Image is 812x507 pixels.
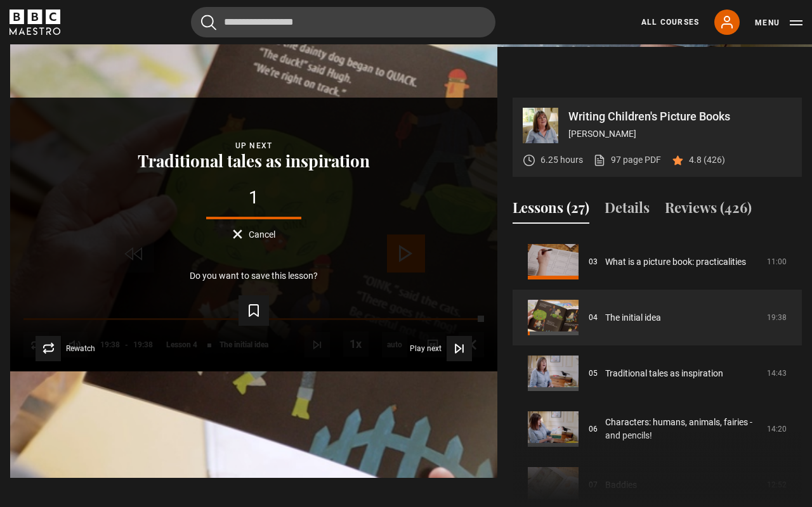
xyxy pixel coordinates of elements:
svg: BBC Maestro [10,10,60,35]
p: [PERSON_NAME] [568,127,792,141]
button: Cancel [233,229,275,239]
span: Cancel [249,230,275,239]
div: Up next [30,139,477,152]
a: The initial idea [605,311,661,324]
span: Rewatch [66,345,95,352]
input: Search [191,7,495,37]
button: Submit the search query [201,15,216,30]
button: Details [605,197,650,224]
button: Traditional tales as inspiration [134,152,374,170]
div: 1 [30,189,477,207]
button: Play next [410,336,472,361]
button: Rewatch [36,336,95,361]
a: All Courses [641,16,699,28]
p: 4.8 (426) [689,153,725,167]
p: Do you want to save this lesson? [190,271,318,280]
button: Toggle navigation [755,16,802,29]
p: 6.25 hours [540,153,583,167]
button: Reviews (426) [665,197,752,224]
video-js: Video Player [10,98,497,371]
a: Characters: humans, animals, fairies - and pencils! [605,416,759,442]
span: Play next [410,345,442,352]
a: 97 page PDF [593,153,661,167]
p: Writing Children's Picture Books [568,111,792,122]
a: Traditional tales as inspiration [605,367,723,380]
a: What is a picture book: practicalities [605,255,746,269]
button: Lessons (27) [513,197,589,224]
